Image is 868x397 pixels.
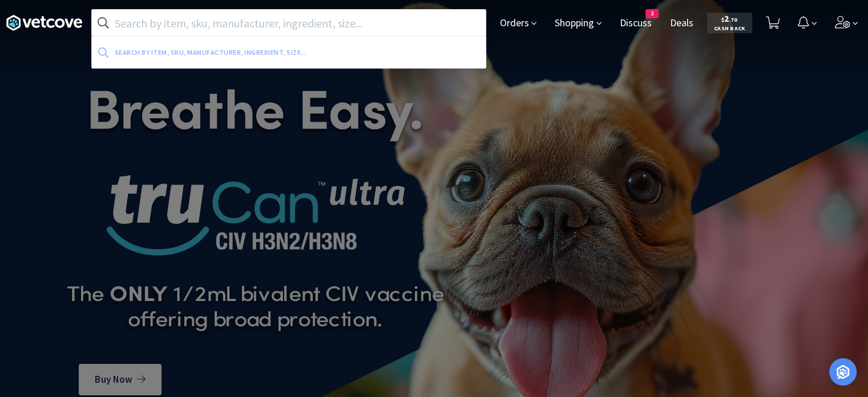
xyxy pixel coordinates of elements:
[729,16,737,23] span: . 70
[721,13,737,24] span: 2
[115,43,393,61] div: Search by item, sku, manufacturer, ingredient, size...
[92,10,486,36] input: Search by item, sku, manufacturer, ingredient, size...
[646,10,658,18] span: 3
[707,7,752,38] a: $2.70Cash Back
[714,26,745,33] span: Cash Back
[829,358,857,386] div: Open Intercom Messenger
[615,18,656,29] a: Discuss3
[665,18,698,29] a: Deals
[721,16,724,23] span: $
